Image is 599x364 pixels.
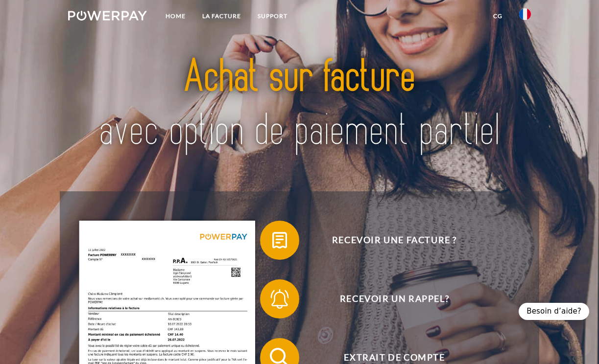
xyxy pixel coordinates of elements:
[260,221,515,260] button: Recevoir une facture ?
[249,7,296,25] a: Support
[157,7,194,25] a: Home
[194,7,249,25] a: LA FACTURE
[260,279,515,318] button: Recevoir un rappel?
[560,325,591,356] iframe: Bouton de lancement de la fenêtre de messagerie
[274,221,514,260] span: Recevoir une facture ?
[274,279,514,318] span: Recevoir un rappel?
[485,7,511,25] a: CG
[519,8,531,20] img: fr
[91,36,508,172] img: title-powerpay_fr.svg
[267,228,292,252] img: qb_bill.svg
[267,287,292,311] img: qb_bell.svg
[68,11,147,21] img: logo-powerpay-white.svg
[519,303,589,320] div: Besoin d’aide?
